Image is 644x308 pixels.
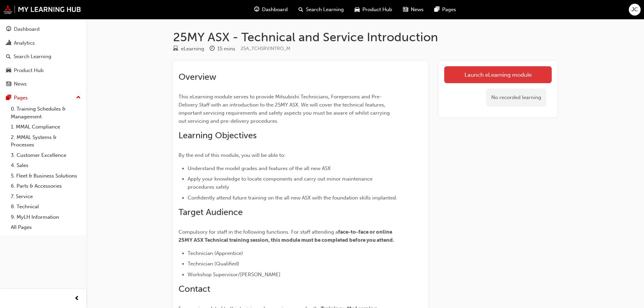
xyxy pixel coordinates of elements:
span: up-icon [76,93,81,102]
span: This eLearning module serves to provide Mitsubishi Technicians, Forepersons and Pre-Delivery Staf... [178,94,391,124]
a: News [3,78,84,90]
a: car-iconProduct Hub [349,3,398,17]
span: Workshop Supervisor/[PERSON_NAME] [188,271,281,278]
button: Pages [3,92,84,104]
span: news-icon [403,5,408,14]
a: All Pages [8,222,84,233]
div: News [14,80,27,88]
span: Contact [178,284,210,294]
img: mmal [3,5,81,14]
div: Type [173,45,204,53]
span: Apply your knowledge to locate components and carry out minor maintenance procedures safely [188,176,374,190]
span: Product Hub [362,6,392,14]
a: 1. MMAL Compliance [8,122,84,132]
div: Product Hub [14,67,44,74]
span: Learning Objectives [178,130,257,141]
span: news-icon [6,81,11,87]
a: 5. Fleet & Business Solutions [8,171,84,181]
a: 3. Customer Excellence [8,150,84,161]
span: Overview [178,72,216,82]
a: 2. MMAL Systems & Processes [8,132,84,150]
span: guage-icon [6,26,11,32]
span: clock-icon [210,46,215,52]
a: pages-iconPages [429,3,461,17]
a: 6. Parts & Accessories [8,181,84,191]
h1: 25MY ASX - Technical and Service Introduction [173,30,557,45]
span: Technician (Qualified) [188,261,239,267]
span: prev-icon [74,294,79,303]
div: Search Learning [14,53,51,61]
a: 8. Technical [8,202,84,212]
div: Dashboard [14,25,40,33]
a: Dashboard [3,23,84,35]
span: Technician (Apprentice) [188,250,243,256]
span: Compulsory for staff in the following functions. For staff attending a [178,229,338,235]
a: 4. Sales [8,160,84,171]
span: Dashboard [262,6,288,14]
span: Understand the model grades and features of the all new ASX [188,165,331,171]
a: 7. Service [8,191,84,202]
a: Product Hub [3,64,84,77]
a: 0. Training Schedules & Management [8,104,84,122]
a: search-iconSearch Learning [293,3,349,17]
div: Analytics [14,39,35,47]
span: By the end of this module, you will be able to: [178,152,285,158]
span: pages-icon [6,95,11,101]
div: No recorded learning [486,89,546,106]
span: learningResourceType_ELEARNING-icon [173,46,178,52]
a: Analytics [3,37,84,49]
span: car-icon [6,68,11,74]
span: chart-icon [6,40,11,46]
div: eLearning [181,45,204,53]
span: Target Audience [178,207,243,217]
span: Confidently attend future training on the all new ASX with the foundation skills implanted. [188,195,397,201]
span: JC [631,6,638,14]
a: guage-iconDashboard [249,3,293,17]
div: 15 mins [217,45,235,53]
span: Pages [442,6,456,14]
span: car-icon [355,5,360,14]
span: face-to-face or online 25MY ASX Technical training session, this module must be completed before ... [178,229,394,243]
div: Duration [210,45,235,53]
span: guage-icon [254,5,259,14]
span: pages-icon [434,5,439,14]
button: JC [629,4,641,16]
a: news-iconNews [398,3,429,17]
a: Launch eLearning module [444,66,552,83]
span: Learning resource code [241,46,290,51]
span: Search Learning [306,6,344,14]
a: Search Learning [3,50,84,63]
button: DashboardAnalyticsSearch LearningProduct HubNews [3,22,84,92]
div: Pages [14,94,28,102]
span: search-icon [299,5,303,14]
a: 9. MyLH Information [8,212,84,222]
span: search-icon [6,54,11,60]
span: News [411,6,424,14]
